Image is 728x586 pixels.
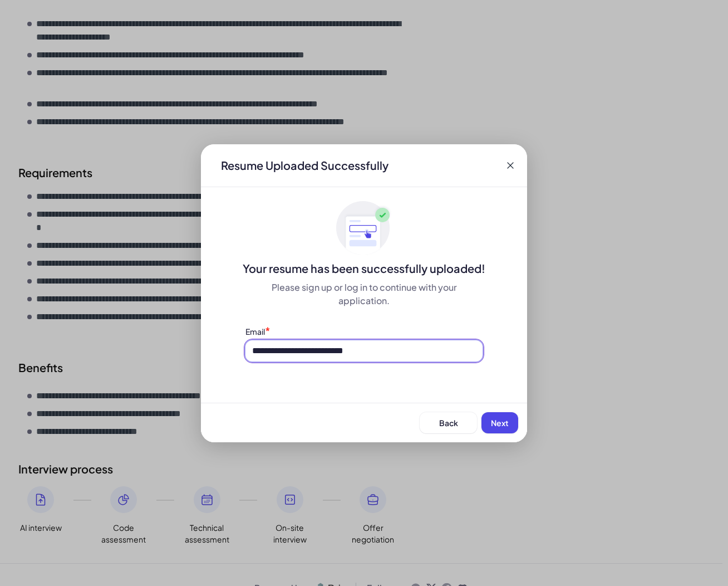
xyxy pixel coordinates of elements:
div: Your resume has been successfully uploaded! [201,261,527,276]
img: ApplyedMaskGroup3.svg [336,201,392,256]
div: Please sign up or log in to continue with your application. [245,281,483,307]
button: Next [481,412,518,433]
label: Email [245,326,265,336]
span: Back [439,418,458,428]
div: Resume Uploaded Successfully [212,158,397,173]
button: Back [420,412,477,433]
span: Next [491,418,509,428]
